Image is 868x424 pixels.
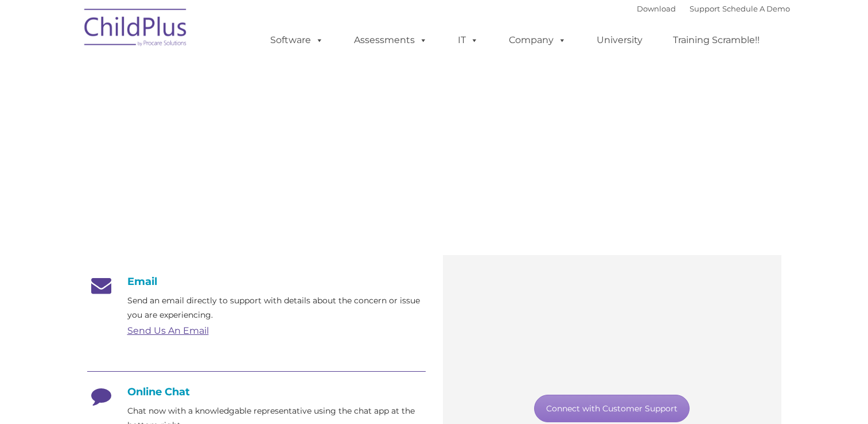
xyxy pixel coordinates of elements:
[79,1,193,58] img: ChildPlus by Procare Solutions
[87,83,367,118] span: Customer Support
[463,291,611,304] span: LiveSupport with Splashtop
[463,307,595,318] a: To begin a LiveSupport session,
[637,4,676,13] a: Download
[585,29,654,52] a: University
[87,275,426,288] h4: Email
[446,29,490,52] a: IT
[127,325,209,336] a: Send Us An Email
[153,163,275,179] h4: Hours
[127,294,426,322] p: Send an email directly to support with details about the concern or issue you are experiencing.
[497,29,578,52] a: Company
[153,180,225,191] strong: [DATE] – [DATE]:
[87,130,205,141] strong: Need help with ChildPlus?
[534,395,690,422] a: Connect with Customer Support
[153,179,275,234] p: 8:30 a.m. to 6:30 p.m. ET 8:30 a.m. to 5:30 p.m. ET
[259,29,335,52] a: Software
[661,29,771,52] a: Training Scramble!!
[637,4,790,13] font: |
[153,208,186,219] strong: [DATE]:
[87,386,426,398] h4: Online Chat
[722,4,790,13] a: Schedule A Demo
[87,130,738,141] span: We offer many convenient ways to contact our amazing Customer Support representatives, including ...
[463,306,761,375] p: please visit , and this small program will automatically begin downloading. After launching Splas...
[642,307,726,318] a: Splashtop’s website
[342,29,439,52] a: Assessments
[690,4,720,13] a: Support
